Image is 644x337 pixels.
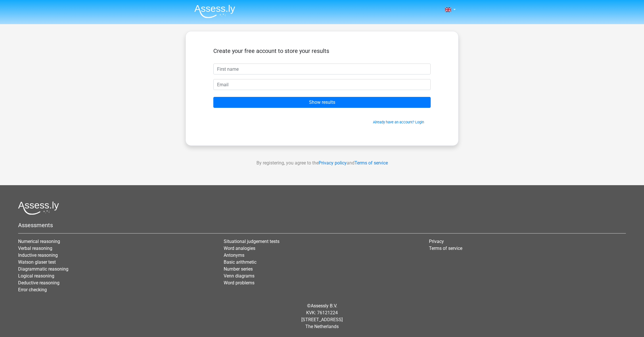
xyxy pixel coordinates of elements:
[18,266,68,272] a: Diagrammatic reasoning
[224,259,256,265] a: Basic arithmetic
[18,280,60,286] a: Deductive reasoning
[224,239,279,244] a: Situational judgement tests
[18,252,58,258] a: Inductive reasoning
[224,266,253,272] a: Number series
[213,64,431,74] input: First name
[18,201,59,215] img: Assessly logo
[224,252,244,258] a: Antonyms
[224,273,254,279] a: Venn diagrams
[18,273,54,279] a: Logical reasoning
[354,160,388,166] a: Terms of service
[429,239,444,244] a: Privacy
[213,97,431,108] input: Show results
[18,246,52,251] a: Verbal reasoning
[224,246,255,251] a: Word analogies
[213,79,431,90] input: Email
[213,47,431,54] h5: Create your free account to store your results
[311,303,337,309] a: Assessly B.V.
[373,120,424,124] a: Already have an account? Login
[194,5,235,18] img: Assessly
[18,239,60,244] a: Numerical reasoning
[14,298,630,335] div: © KVK: 76121224 [STREET_ADDRESS] The Netherlands
[429,246,462,251] a: Terms of service
[18,222,626,229] h5: Assessments
[224,280,254,286] a: Word problems
[319,160,347,166] a: Privacy policy
[18,287,47,292] a: Error checking
[18,259,56,265] a: Watson glaser test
